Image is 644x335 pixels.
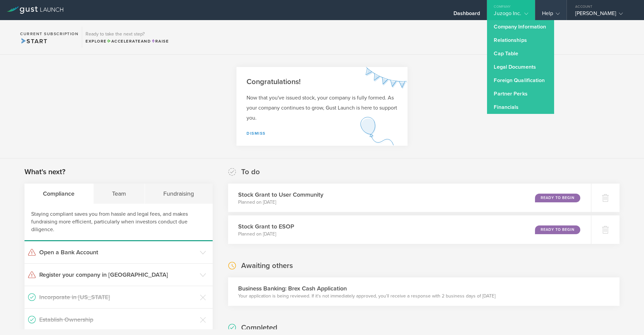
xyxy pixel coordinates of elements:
p: Planned on [DATE] [238,231,294,238]
div: Team [94,184,145,204]
h2: To do [241,167,260,177]
h2: Congratulations! [247,77,397,87]
h2: Completed [241,323,277,333]
div: Ready to Begin [535,194,580,202]
h3: Register your company in [GEOGRAPHIC_DATA] [39,270,197,279]
h2: Awaiting others [241,261,293,271]
div: Stock Grant to ESOPPlanned on [DATE]Ready to Begin [228,215,591,244]
p: Planned on [DATE] [238,199,323,206]
div: Compliance [24,184,94,204]
h2: Current Subscription [20,32,78,36]
div: Juzogo Inc. [494,10,528,20]
h3: Business Banking: Brex Cash Application [238,284,495,293]
p: Your application is being reviewed. If it's not immediately approved, you'll receive a response w... [238,293,495,299]
div: Stock Grant to User CommunityPlanned on [DATE]Ready to Begin [228,184,591,212]
h3: Stock Grant to ESOP [238,222,294,231]
h3: Establish Ownership [39,315,197,324]
a: Dismiss [247,131,266,136]
h3: Incorporate in [US_STATE] [39,293,197,301]
div: Ready to take the next step?ExploreAccelerateandRaise [82,27,172,48]
div: Help [542,10,560,20]
div: Fundraising [145,184,213,204]
span: Raise [151,39,169,44]
div: [PERSON_NAME] [575,10,632,20]
div: Dashboard [453,10,480,20]
div: Staying compliant saves you from hassle and legal fees, and makes fundraising more efficient, par... [24,204,213,241]
h3: Open a Bank Account [39,248,197,257]
p: Now that you've issued stock, your company is fully formed. As your company continues to grow, Gu... [247,93,397,123]
div: Ready to Begin [535,225,580,234]
h3: Stock Grant to User Community [238,190,323,199]
div: Explore [86,38,169,44]
span: Accelerate [107,39,141,44]
h3: Ready to take the next step? [86,32,169,37]
h2: What's next? [24,167,65,177]
span: Start [20,38,47,45]
span: and [107,39,151,44]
